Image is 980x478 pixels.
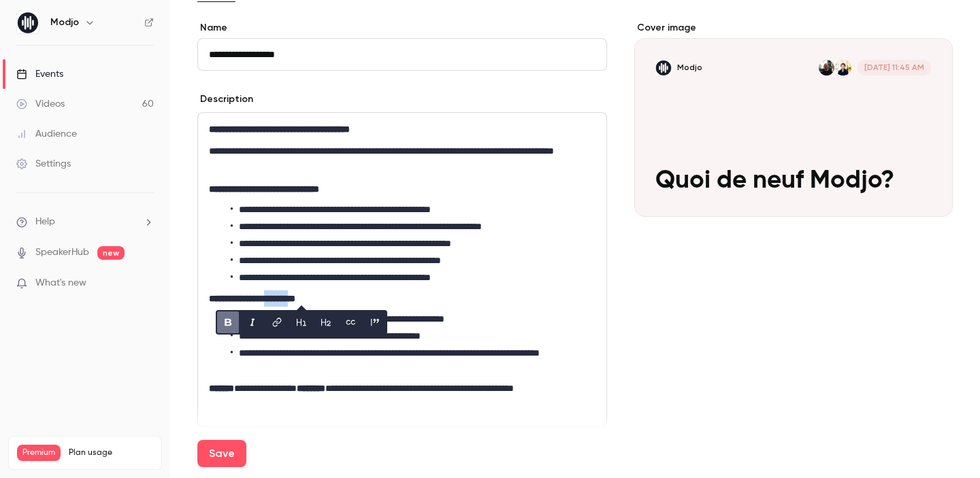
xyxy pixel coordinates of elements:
[16,127,77,141] div: Audience
[16,97,65,111] div: Videos
[35,276,86,290] span: What's new
[197,112,607,427] section: description
[35,245,89,260] a: SpeakerHub
[69,447,153,458] span: Plan usage
[634,21,953,35] label: Cover image
[364,311,386,333] button: blockquote
[17,12,39,33] img: Modjo
[197,92,253,106] label: Description
[217,311,239,333] button: bold
[50,16,79,29] h6: Modjo
[634,21,953,217] section: Cover image
[16,215,154,229] li: help-dropdown-opener
[16,67,63,81] div: Events
[266,311,288,333] button: link
[97,246,125,260] span: new
[198,113,606,426] div: editor
[35,215,55,229] span: Help
[17,445,61,461] span: Premium
[197,21,607,35] label: Name
[197,440,246,467] button: Save
[16,157,71,171] div: Settings
[242,311,263,333] button: italic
